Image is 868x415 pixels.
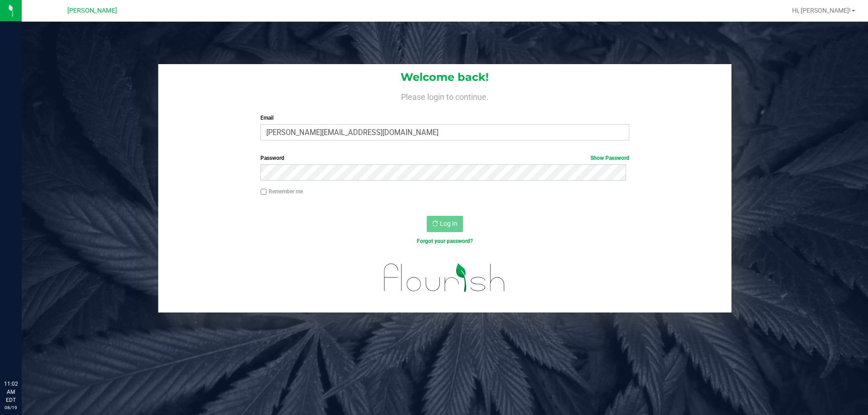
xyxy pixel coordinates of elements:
[158,90,731,101] h4: Please login to continue.
[417,238,473,244] a: Forgot your password?
[260,155,284,161] span: Password
[67,7,117,14] span: [PERSON_NAME]
[260,114,629,122] label: Email
[440,220,458,227] span: Log In
[158,71,731,83] h1: Welcome back!
[590,155,629,161] a: Show Password
[4,404,18,411] p: 08/19
[260,189,267,195] input: Remember me
[427,216,463,232] button: Log In
[373,255,516,301] img: flourish_logo.svg
[4,380,18,404] p: 11:02 AM EDT
[792,7,851,14] span: Hi, [PERSON_NAME]!
[260,187,303,196] label: Remember me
